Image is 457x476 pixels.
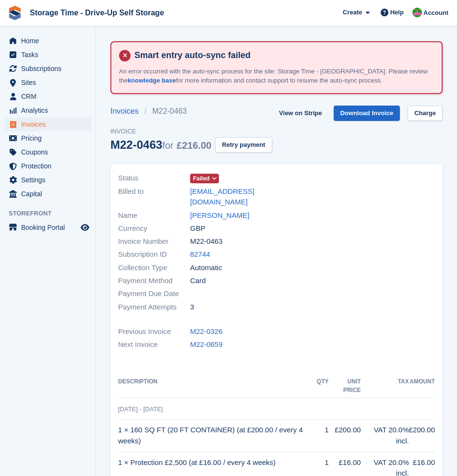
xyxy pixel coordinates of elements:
[128,77,176,84] a: knowledge base
[21,90,79,103] span: CRM
[5,34,91,48] a: menu
[118,249,190,260] span: Subscription ID
[190,326,223,337] a: M22-0326
[21,62,79,75] span: Subscriptions
[118,210,190,221] span: Name
[5,173,91,187] a: menu
[118,275,190,286] span: Payment Method
[110,106,144,117] a: Invoices
[423,8,448,18] span: Account
[190,186,271,208] a: [EMAIL_ADDRESS][DOMAIN_NAME]
[390,8,404,17] span: Help
[5,145,91,159] a: menu
[5,187,91,201] a: menu
[110,106,272,117] nav: breadcrumbs
[412,8,422,17] img: Saeed
[190,236,223,247] span: M22-0463
[5,48,91,61] a: menu
[334,106,400,121] a: Download Invoice
[343,8,362,17] span: Create
[317,374,329,398] th: QTY
[21,159,79,173] span: Protection
[119,67,434,85] p: An error occurred with the auto-sync process for the site: Storage Time - [GEOGRAPHIC_DATA]. Plea...
[328,419,361,452] td: £200.00
[110,138,211,151] div: M22-0463
[21,118,79,131] span: Invoices
[361,374,409,398] th: Tax
[5,76,91,89] a: menu
[177,140,211,151] span: £216.00
[190,339,223,350] a: M22-0659
[5,104,91,117] a: menu
[118,223,190,234] span: Currency
[5,131,91,145] a: menu
[190,249,210,260] a: 82744
[5,90,91,103] a: menu
[5,221,91,234] a: menu
[21,173,79,187] span: Settings
[118,326,190,337] span: Previous Invoice
[190,223,205,234] span: GBP
[190,173,219,184] a: Failed
[193,174,210,183] span: Failed
[118,186,190,208] span: Billed to
[190,210,249,221] a: [PERSON_NAME]
[190,302,194,313] span: 3
[328,374,361,398] th: Unit Price
[21,34,79,48] span: Home
[118,374,317,398] th: Description
[21,104,79,117] span: Analytics
[275,106,325,121] a: View on Stripe
[21,131,79,145] span: Pricing
[110,127,272,136] span: Invoice
[26,5,168,21] a: Storage Time - Drive-Up Self Storage
[118,302,190,313] span: Payment Attempts
[5,62,91,75] a: menu
[118,262,190,274] span: Collection Type
[21,48,79,61] span: Tasks
[118,173,190,184] span: Status
[118,405,163,413] span: [DATE] - [DATE]
[21,76,79,89] span: Sites
[409,374,435,398] th: Amount
[118,236,190,247] span: Invoice Number
[215,137,272,153] button: Retry payment
[162,140,173,151] span: for
[21,145,79,159] span: Coupons
[79,222,91,233] a: Preview store
[190,262,222,274] span: Automatic
[361,425,409,446] div: VAT 20.0% incl.
[9,209,96,218] span: Storefront
[5,118,91,131] a: menu
[21,221,79,234] span: Booking Portal
[118,419,317,452] td: 1 × 160 SQ FT (20 FT CONTAINER) (at £200.00 / every 4 weeks)
[409,419,435,452] td: £200.00
[408,106,443,121] a: Charge
[131,50,434,61] h4: Smart entry auto-sync failed
[118,339,190,350] span: Next Invoice
[8,6,22,20] img: stora-icon-8386f47178a22dfd0bd8f6a31ec36ba5ce8667c1dd55bd0f319d3a0aa187defe.svg
[21,187,79,201] span: Capital
[317,419,329,452] td: 1
[5,159,91,173] a: menu
[118,288,190,299] span: Payment Due Date
[190,275,206,286] span: Card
